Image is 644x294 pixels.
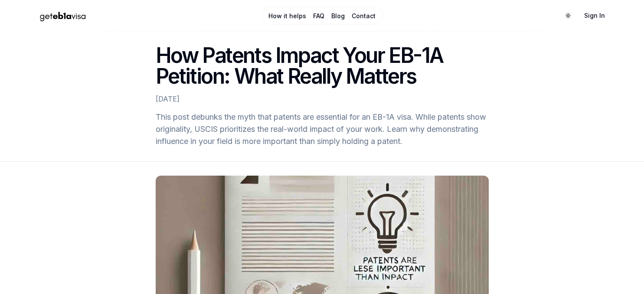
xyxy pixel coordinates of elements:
[352,12,376,20] a: Contact
[33,8,93,23] img: geteb1avisa logo
[156,45,489,87] h1: How Patents Impact Your EB-1A Petition: What Really Matters
[577,8,612,23] a: Sign In
[331,12,345,20] a: Blog
[261,7,383,25] nav: Main
[156,95,180,103] time: [DATE]
[33,8,226,23] a: Home Page
[268,12,306,20] a: How it helps
[156,111,489,147] h2: This post debunks the myth that patents are essential for an EB-1A visa. While patents show origi...
[313,12,324,20] a: FAQ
